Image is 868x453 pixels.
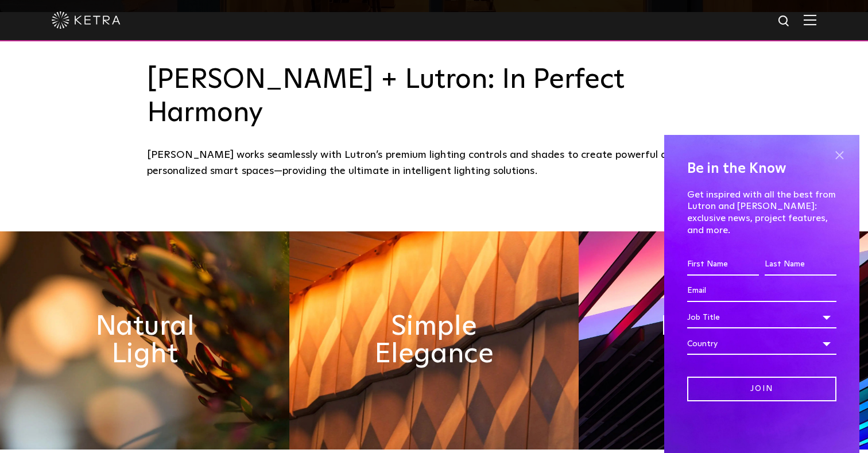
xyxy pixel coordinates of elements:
input: First Name [687,254,759,276]
p: Get inspired with all the best from Lutron and [PERSON_NAME]: exclusive news, project features, a... [687,189,836,237]
img: Hamburger%20Nav.svg [804,14,816,25]
input: Last Name [765,254,836,276]
img: search icon [777,14,792,29]
h3: [PERSON_NAME] + Lutron: In Perfect Harmony [147,64,721,130]
h2: Natural Light [72,313,217,368]
input: Email [687,280,836,302]
div: Job Title [687,307,836,328]
img: ketra-logo-2019-white [52,11,121,29]
div: Country [687,333,836,355]
img: simple_elegance [289,231,579,450]
input: Join [687,377,836,401]
h4: Be in the Know [687,158,836,180]
div: [PERSON_NAME] works seamlessly with Lutron’s premium lighting controls and shades to create power... [147,147,721,180]
h2: Flexible & Timeless [651,313,796,368]
img: flexible_timeless_ketra [579,231,868,450]
h2: Simple Elegance [362,313,506,368]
